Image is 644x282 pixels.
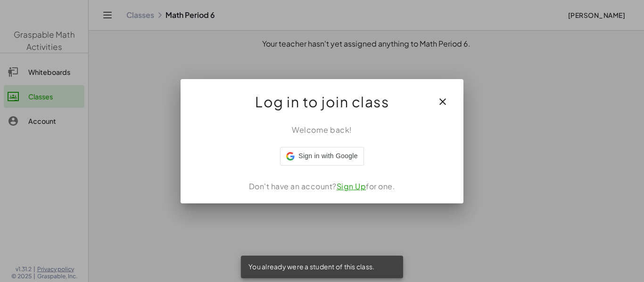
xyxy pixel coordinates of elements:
div: Welcome back! [192,124,452,136]
span: Sign in with Google [298,151,357,161]
div: Don't have an account? for one. [192,181,452,192]
div: You already were a student of this class. [241,256,403,278]
div: Sign in with Google [280,147,363,166]
span: Log in to join class [255,90,389,113]
a: Sign Up [337,181,366,191]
